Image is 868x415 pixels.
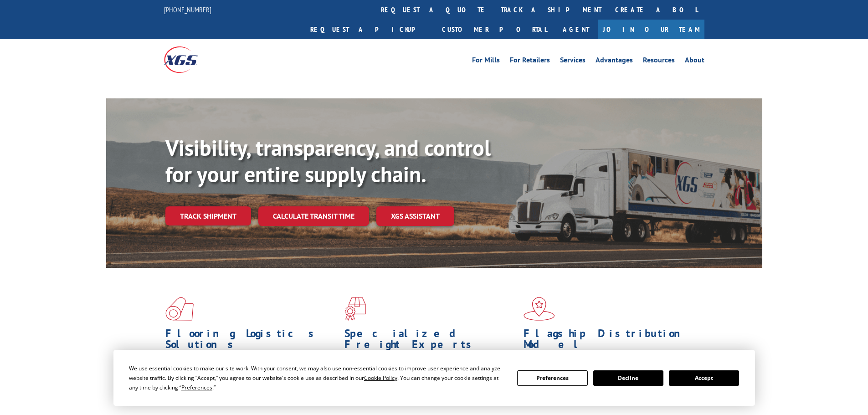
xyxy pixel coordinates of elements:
[364,374,397,382] span: Cookie Policy
[344,297,366,321] img: xgs-icon-focused-on-flooring-red
[685,56,704,67] a: About
[598,20,704,39] a: Join Our Team
[344,328,517,354] h1: Specialized Freight Experts
[165,133,491,188] b: Visibility, transparency, and control for your entire supply chain.
[593,370,663,386] button: Decline
[669,370,739,386] button: Accept
[129,364,506,392] div: We use essential cookies to make our site work. With your consent, we may also use non-essential ...
[517,370,587,386] button: Preferences
[524,297,555,321] img: xgs-icon-flagship-distribution-model-red
[554,20,598,39] a: Agent
[181,384,212,391] span: Preferences
[643,56,675,67] a: Resources
[165,297,194,321] img: xgs-icon-total-supply-chain-intelligence-red
[524,328,696,354] h1: Flagship Distribution Model
[376,206,454,226] a: XGS ASSISTANT
[165,206,251,225] a: Track shipment
[164,5,211,14] a: [PHONE_NUMBER]
[113,350,755,406] div: Cookie Consent Prompt
[258,206,369,226] a: Calculate transit time
[596,56,633,67] a: Advantages
[472,56,500,67] a: For Mills
[165,328,338,354] h1: Flooring Logistics Solutions
[303,20,435,39] a: Request a pickup
[560,56,586,67] a: Services
[510,56,550,67] a: For Retailers
[435,20,554,39] a: Customer Portal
